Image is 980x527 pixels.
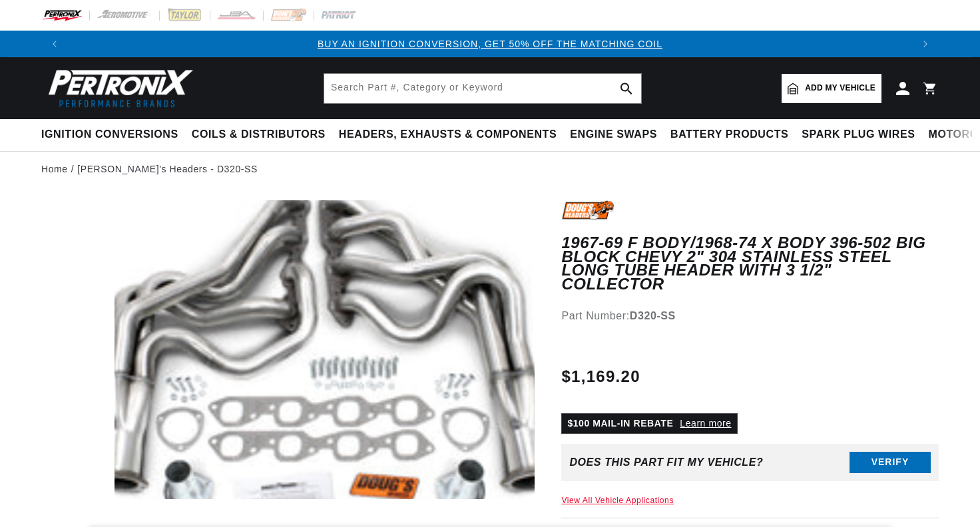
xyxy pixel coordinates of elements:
[41,162,939,176] nav: breadcrumbs
[612,74,641,103] button: search button
[324,74,641,103] input: Search Part #, Category or Keyword
[68,37,912,51] div: Announcement
[77,162,258,176] a: [PERSON_NAME]'s Headers - D320-SS
[802,128,915,142] span: Spark Plug Wires
[561,365,640,389] span: $1,169.20
[318,39,662,49] a: BUY AN IGNITION CONVERSION, GET 50% OFF THE MATCHING COIL
[570,128,657,142] span: Engine Swaps
[68,37,912,51] div: 1 of 3
[41,162,68,176] a: Home
[339,128,557,142] span: Headers, Exhausts & Components
[912,31,939,57] button: Translation missing: en.sections.announcements.next_announcement
[41,119,185,150] summary: Ignition Conversions
[41,65,194,111] img: Pertronix
[41,200,535,506] media-gallery: Gallery Viewer
[8,31,972,57] slideshow-component: Translation missing: en.sections.announcements.announcement_bar
[670,128,788,142] span: Battery Products
[850,452,931,473] button: Verify
[41,128,178,142] span: Ignition Conversions
[805,82,875,94] span: Add my vehicle
[185,119,332,150] summary: Coils & Distributors
[561,413,737,433] p: $100 MAIL-IN REBATE
[192,128,326,142] span: Coils & Distributors
[680,418,731,429] a: Learn more
[630,310,676,321] strong: D320-SS
[569,456,763,468] div: Does This part fit My vehicle?
[782,74,881,103] a: Add my vehicle
[561,236,939,291] h1: 1967-69 F Body/1968-74 X Body 396-502 Big Block Chevy 2" 304 Stainless Steel Long Tube Header wit...
[332,119,563,150] summary: Headers, Exhausts & Components
[41,31,68,57] button: Translation missing: en.sections.announcements.previous_announcement
[563,119,664,150] summary: Engine Swaps
[795,119,921,150] summary: Spark Plug Wires
[664,119,795,150] summary: Battery Products
[561,496,674,505] a: View All Vehicle Applications
[561,307,939,325] div: Part Number:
